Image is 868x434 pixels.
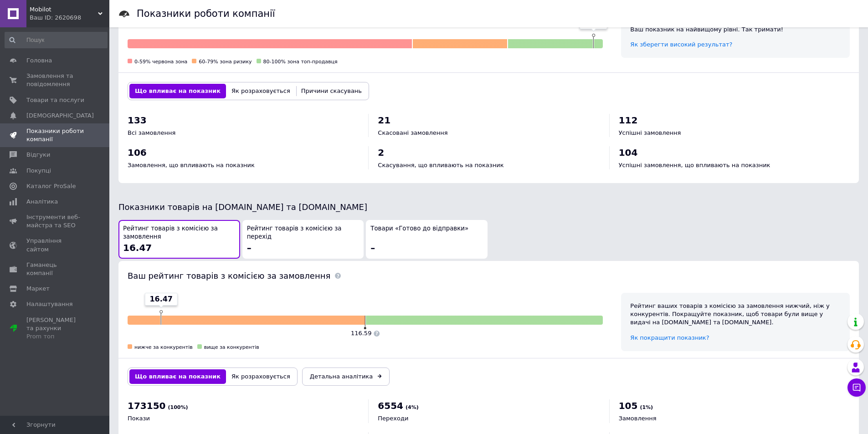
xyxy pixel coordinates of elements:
span: Управління сайтом [26,237,84,253]
button: Як розраховується [226,84,296,98]
span: Покупці [26,167,51,175]
span: Покази [128,415,150,422]
span: [DEMOGRAPHIC_DATA] [26,112,94,120]
span: Успішні замовлення [619,129,681,136]
span: 2 [378,147,384,158]
div: Prom топ [26,332,84,341]
div: Ваш ID: 2620698 [30,14,109,22]
span: Скасовані замовлення [378,129,447,136]
span: нижче за конкурентів [134,344,193,350]
span: [PERSON_NAME] та рахунки [26,316,84,341]
span: Налаштування [26,300,73,308]
button: Рейтинг товарів з комісією за замовлення16.47 [118,220,240,259]
span: – [370,242,375,253]
span: 112 [619,115,638,126]
span: Рейтинг товарів з комісією за замовлення [123,225,236,241]
button: Причини скасувань [296,84,367,98]
a: Як покращити показник? [630,334,709,341]
h1: Показники роботи компанії [137,8,275,19]
span: Товари та послуги [26,96,84,104]
button: Товари «Готово до відправки»– [366,220,488,259]
span: Головна [26,56,52,65]
a: Детальна аналітика [302,368,390,386]
span: Mobilot [30,5,98,14]
span: 80-100% зона топ-продавця [263,59,338,65]
button: Що впливає на показник [129,84,226,98]
span: Товари «Готово до відправки» [370,225,468,233]
span: – [247,242,252,253]
span: 106 [128,147,147,158]
span: Скасування, що впливають на показник [378,162,503,168]
a: Як зберегти високий результат? [630,41,732,48]
span: 60-79% зона ризику [199,59,252,65]
span: 116.59 [351,330,372,337]
span: Успішні замовлення, що впливають на показник [619,162,770,168]
span: 16.47 [123,242,152,253]
div: Рейтинг ваших товарів з комісією за замовлення нижчий, ніж у конкурентів. Покращуйте показник, що... [630,302,841,327]
span: 16.47 [149,294,173,304]
button: Як розраховується [226,369,296,384]
span: 0-59% червона зона [134,59,187,65]
div: Ваш показник на найвищому рівні. Так тримати! [630,26,841,34]
span: Аналітика [26,198,58,206]
span: (1%) [640,404,653,410]
span: 105 [619,400,638,411]
span: Замовлення, що впливають на показник [128,162,255,168]
span: вище за конкурентів [204,344,259,350]
button: Чат з покупцем [847,378,866,397]
span: 173150 [128,400,166,411]
span: Каталог ProSale [26,182,76,190]
input: Пошук [5,32,108,48]
span: Переходи [378,415,408,422]
span: Інструменти веб-майстра та SEO [26,213,84,230]
span: Показники роботи компанії [26,127,84,143]
span: Показники товарів на [DOMAIN_NAME] та [DOMAIN_NAME] [118,202,367,212]
span: Всі замовлення [128,129,175,136]
button: Рейтинг товарів з комісією за перехід– [242,220,364,259]
span: (100%) [168,404,188,410]
button: Що впливає на показник [129,369,226,384]
span: 133 [128,115,147,126]
span: Гаманець компанії [26,261,84,277]
span: 6554 [378,400,403,411]
span: Рейтинг товарів з комісією за перехід [247,225,360,241]
span: 104 [619,147,638,158]
span: (4%) [406,404,419,410]
span: Замовлення [619,415,657,422]
span: 21 [378,115,390,126]
span: Замовлення та повідомлення [26,72,84,88]
span: Маркет [26,285,50,293]
span: Ваш рейтинг товарів з комісією за замовлення [128,271,330,281]
span: Відгуки [26,151,50,159]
